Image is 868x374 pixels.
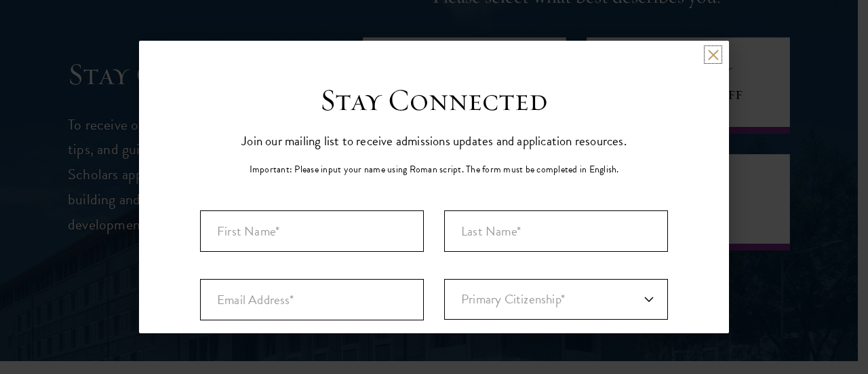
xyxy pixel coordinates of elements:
p: Important: Please input your name using Roman script. The form must be completed in English. [250,162,619,176]
input: Last Name* [444,210,668,252]
h3: Stay Connected [320,81,548,119]
input: Email Address* [200,279,424,320]
div: Primary Citizenship* [444,279,668,320]
input: First Name* [200,210,424,252]
p: Join our mailing list to receive admissions updates and application resources. [241,130,627,152]
div: Last Name (Family Name)* [444,210,668,252]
